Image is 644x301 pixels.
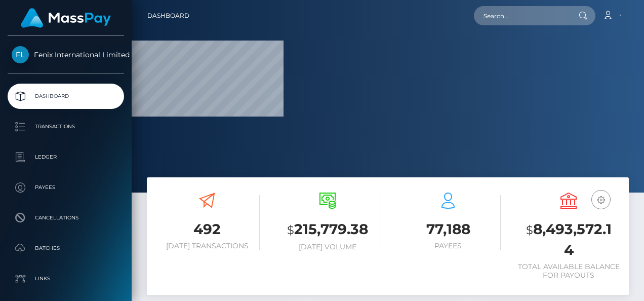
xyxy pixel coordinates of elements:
[12,119,120,134] p: Transactions
[516,262,621,280] h6: Total Available Balance for Payouts
[8,205,124,231] a: Cancellations
[8,84,124,109] a: Dashboard
[516,219,621,260] h3: 8,493,572.14
[8,50,124,59] span: Fenix International Limited
[8,236,124,261] a: Batches
[12,46,29,63] img: Fenix International Limited
[12,89,120,104] p: Dashboard
[395,219,501,239] h3: 77,188
[275,219,380,240] h3: 215,779.38
[154,219,260,239] h3: 492
[147,5,189,26] a: Dashboard
[287,223,294,237] small: $
[275,243,380,251] h6: [DATE] Volume
[12,271,120,286] p: Links
[154,242,260,250] h6: [DATE] Transactions
[12,241,120,256] p: Batches
[8,114,124,139] a: Transactions
[474,6,569,25] input: Search...
[12,210,120,225] p: Cancellations
[21,8,111,28] img: MassPay Logo
[8,175,124,200] a: Payees
[395,242,501,250] h6: Payees
[526,223,533,237] small: $
[8,144,124,170] a: Ledger
[12,180,120,195] p: Payees
[12,149,120,165] p: Ledger
[8,266,124,291] a: Links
